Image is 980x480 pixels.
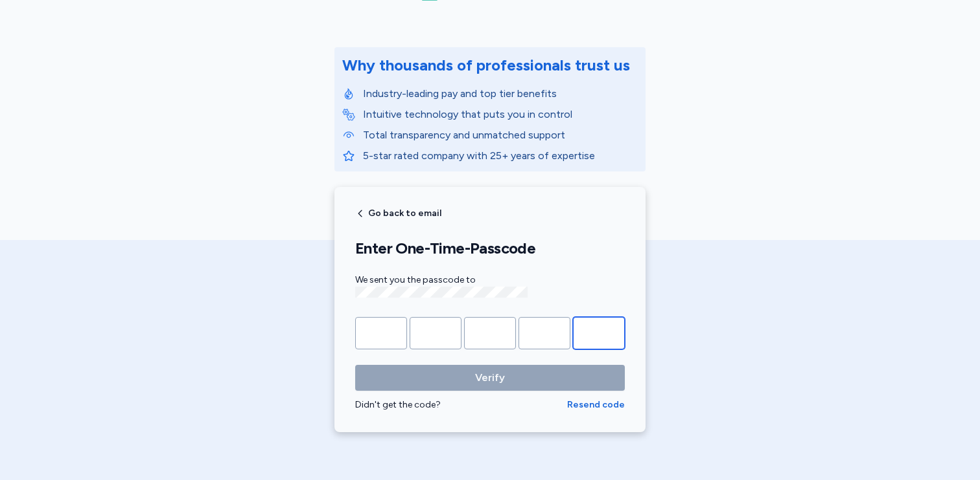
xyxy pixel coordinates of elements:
input: Please enter OTP character 1 [355,317,407,349]
button: Verify [355,365,625,391]
button: Go back to email [355,208,441,219]
span: Verify [475,370,505,386]
div: Didn't get the code? [355,398,567,411]
p: Industry-leading pay and top tier benefits [363,86,638,102]
input: Please enter OTP character 5 [573,317,625,349]
p: Total transparency and unmatched support [363,127,638,143]
p: 5-star rated company with 25+ years of expertise [363,148,638,164]
p: Intuitive technology that puts you in control [363,107,638,122]
button: Resend code [567,398,625,411]
div: Why thousands of professionals trust us [342,55,630,76]
input: Please enter OTP character 4 [519,317,570,349]
span: Go back to email [368,209,441,218]
h1: Enter One-Time-Passcode [355,239,625,258]
input: Please enter OTP character 2 [410,317,461,349]
input: Please enter OTP character 3 [464,317,516,349]
span: We sent you the passcode to [355,274,528,300]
